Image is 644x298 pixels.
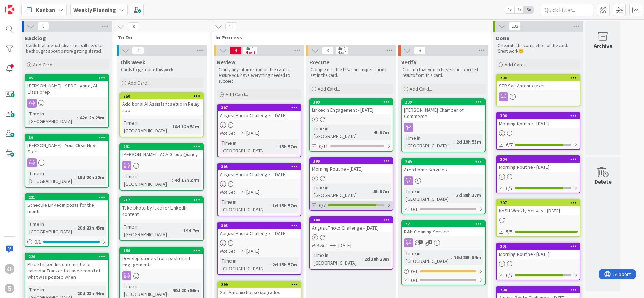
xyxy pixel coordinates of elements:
[219,67,300,84] p: Clarify any information on the card to ensure you have everything needed to succeed.
[25,75,108,97] div: 85[PERSON_NAME] - SBDC, Ignite, AI Class prep
[221,282,301,287] div: 299
[25,134,109,188] a: 89[PERSON_NAME] - Your Clear Next StepTime in [GEOGRAPHIC_DATA]:19d 20h 32m
[318,86,340,92] span: Add Card...
[25,253,108,260] div: 220
[121,67,202,73] p: Cards to get done this week.
[497,113,580,119] div: 306
[217,163,301,216] a: 305August Photo Challenge - [DATE]Not Set[DATE]Time in [GEOGRAPHIC_DATA]:1d 15h 57m
[514,6,524,13] span: 2x
[509,22,521,31] span: 133
[25,75,108,81] div: 85
[411,277,418,284] span: 0/1
[78,114,106,121] div: 42d 2h 29m
[218,282,301,297] div: 299San Antonio house upgrades
[28,135,108,140] div: 89
[310,99,393,114] div: 309LinkedIn Engagement - [DATE]
[402,221,485,236] div: 72R&K Cleaning Service
[500,75,580,80] div: 298
[312,251,362,267] div: Time in [GEOGRAPHIC_DATA]
[402,165,485,174] div: Area Home Services
[313,100,393,105] div: 309
[451,253,452,261] span: :
[33,61,56,68] span: Add Card...
[496,155,580,193] a: 304Morning Routine - [DATE]6/7
[25,141,108,156] div: [PERSON_NAME] - Your Clear Next Step
[310,217,393,232] div: 300August Photo Challenge - [DATE]
[25,81,108,97] div: [PERSON_NAME] - SBDC, Ignite, AI Class prep
[454,138,455,146] span: :
[119,196,204,241] a: 217Take photo by lake for LinkedIn contentTime in [GEOGRAPHIC_DATA]:19d 7m
[246,130,259,137] span: [DATE]
[120,197,203,203] div: 217
[172,176,173,184] span: :
[496,243,580,280] a: 301Morning Routine - [DATE]6/7
[120,247,203,254] div: 156
[25,74,109,128] a: 85[PERSON_NAME] - SBDC, Ignite, AI Class prepTime in [GEOGRAPHIC_DATA]:42d 2h 29m
[404,250,451,265] div: Time in [GEOGRAPHIC_DATA]
[77,114,78,121] span: :
[123,144,203,149] div: 291
[245,47,254,51] div: Min 1
[25,260,108,282] div: Place Linked In content title on calendar Tracker to have record of what was posted when
[497,243,580,250] div: 301
[309,59,330,66] span: Execute
[25,253,108,282] div: 220Place Linked In content title on calendar Tracker to have record of what was posted when
[313,159,393,164] div: 308
[454,191,455,199] span: :
[34,238,41,246] span: 0 / 1
[497,250,580,259] div: Morning Routine - [DATE]
[310,217,393,223] div: 300
[405,100,485,105] div: 239
[497,75,580,90] div: 298STR San Antonio taxes
[310,158,393,164] div: 308
[120,197,203,219] div: 217Take photo by lake for LinkedIn content
[506,141,513,148] span: 6/7
[363,255,391,263] div: 2d 18h 28m
[310,99,393,105] div: 309
[73,6,116,13] b: Weekly Planning
[132,46,144,55] span: 4
[217,104,301,157] a: 307August Photo Challenge - [DATE]Not Set[DATE]Time in [GEOGRAPHIC_DATA]:15h 57m
[371,187,372,195] span: :
[497,163,580,172] div: Morning Routine - [DATE]
[414,46,426,55] span: 3
[269,261,271,269] span: :
[220,248,235,254] i: Not Set
[310,164,393,173] div: Morning Routine - [DATE]
[455,191,483,199] div: 3d 20h 37m
[497,75,580,81] div: 298
[411,268,418,275] span: 0 / 1
[271,202,299,210] div: 1d 15h 57m
[311,67,392,79] p: Complete all the tasks and expectations set in the card.
[319,143,328,150] span: 0/11
[36,6,55,14] span: Kanban
[310,105,393,114] div: LinkedIn Engagement - [DATE]
[402,267,485,276] div: 0/1
[401,158,486,214] a: 249Area Home ServicesTime in [GEOGRAPHIC_DATA]:3d 20h 37m0/1
[497,156,580,172] div: 304Morning Routine - [DATE]
[277,143,299,151] div: 15h 57m
[170,286,201,294] div: 43d 20h 56m
[500,113,580,118] div: 306
[128,22,139,31] span: 8
[217,222,301,275] a: 303August Photo Challenge - [DATE]Not Set[DATE]Time in [GEOGRAPHIC_DATA]:2d 15h 57m
[25,194,108,216] div: 221Schedule LinkedIn posts for the month
[123,198,203,203] div: 217
[170,123,201,131] div: 16d 12h 51m
[230,46,242,55] span: 4
[402,99,485,121] div: 239[PERSON_NAME] Chamber of Commerce
[220,198,269,213] div: Time in [GEOGRAPHIC_DATA]
[497,113,580,128] div: 306Morning Routine - [DATE]
[496,74,580,106] a: 298STR San Antonio taxes
[74,290,76,297] span: :
[500,157,580,162] div: 304
[402,159,485,174] div: 249Area Home Services
[401,98,486,152] a: 239[PERSON_NAME] Chamber of CommerceTime in [GEOGRAPHIC_DATA]:2d 19h 53m
[497,287,580,293] div: 294
[28,254,108,259] div: 220
[506,185,513,192] span: 6/7
[500,244,580,249] div: 301
[309,157,393,211] a: 308Morning Routine - [DATE]Time in [GEOGRAPHIC_DATA]:5h 57m6/7
[76,173,106,181] div: 19d 20h 32m
[271,261,299,269] div: 2d 15h 57m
